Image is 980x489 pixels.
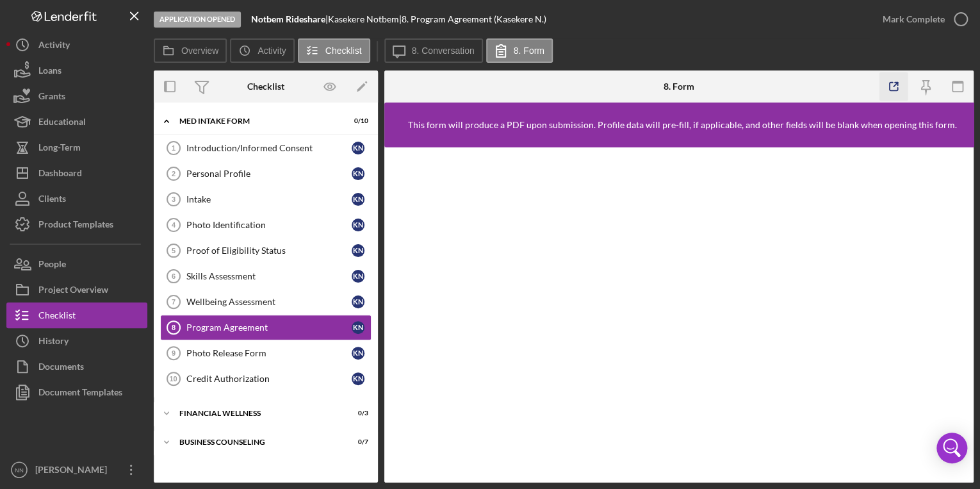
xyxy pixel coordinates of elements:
[179,438,336,446] div: Business Counseling
[514,46,544,56] label: 8. Form
[345,117,368,125] div: 0 / 10
[186,220,352,230] div: Photo Identification
[172,221,176,229] tspan: 4
[352,167,364,180] div: K N
[169,375,177,383] tspan: 10
[160,212,372,238] a: 4Photo IdentificationKN
[38,328,69,357] div: History
[15,467,24,474] text: NN
[352,295,364,308] div: K N
[251,13,325,24] b: Notbem Rideshare
[186,322,352,333] div: Program Agreement
[179,117,336,125] div: MED Intake Form
[160,315,372,340] a: 8Program AgreementKN
[172,324,176,331] tspan: 8
[172,298,176,306] tspan: 7
[397,160,962,470] iframe: Lenderfit form
[352,347,364,360] div: K N
[6,354,147,379] button: Documents
[251,14,328,24] div: |
[352,244,364,257] div: K N
[298,38,370,63] button: Checklist
[486,38,553,63] button: 8. Form
[186,297,352,307] div: Wellbeing Assessment
[154,38,227,63] button: Overview
[352,219,364,231] div: K N
[230,38,294,63] button: Activity
[247,81,284,92] div: Checklist
[6,303,147,328] button: Checklist
[160,238,372,263] a: 5Proof of Eligibility StatusKN
[172,272,176,280] tspan: 6
[160,289,372,315] a: 7Wellbeing AssessmentKN
[172,195,176,203] tspan: 3
[345,438,368,446] div: 0 / 7
[408,120,957,130] div: This form will produce a PDF upon submission. Profile data will pre-fill, if applicable, and othe...
[186,271,352,281] div: Skills Assessment
[172,247,176,254] tspan: 5
[160,135,372,161] a: 1Introduction/Informed ConsentKN
[352,193,364,206] div: K N
[6,379,147,405] button: Document Templates
[402,14,546,24] div: 8. Program Agreement (Kasekere N.)
[352,321,364,334] div: K N
[172,144,176,152] tspan: 1
[38,303,76,331] div: Checklist
[160,186,372,212] a: 3IntakeKN
[883,6,945,32] div: Mark Complete
[186,143,352,153] div: Introduction/Informed Consent
[345,410,368,417] div: 0 / 3
[186,245,352,256] div: Proof of Eligibility Status
[6,457,147,483] button: NN[PERSON_NAME]
[352,372,364,385] div: K N
[870,6,974,32] button: Mark Complete
[384,38,483,63] button: 8. Conversation
[160,161,372,186] a: 2Personal ProfileKN
[154,12,241,28] div: Application Opened
[32,457,115,486] div: [PERSON_NAME]
[325,46,362,56] label: Checklist
[352,142,364,154] div: K N
[160,366,372,392] a: 10Credit AuthorizationKN
[664,81,694,92] div: 8. Form
[172,349,176,357] tspan: 9
[936,433,967,463] div: Open Intercom Messenger
[328,14,402,24] div: Kasekere Notbem |
[257,46,286,56] label: Activity
[179,410,336,417] div: Financial Wellness
[6,328,147,354] button: History
[412,46,475,56] label: 8. Conversation
[181,46,218,56] label: Overview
